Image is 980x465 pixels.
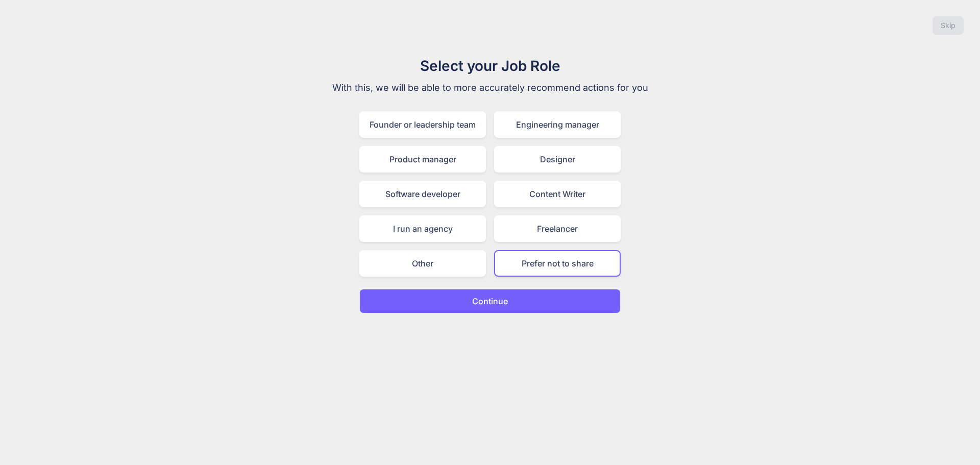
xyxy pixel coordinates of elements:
div: Prefer not to share [494,250,621,277]
div: I run an agency [359,215,486,242]
h1: Select your Job Role [318,55,661,77]
p: With this, we will be able to more accurately recommend actions for you [318,81,661,95]
div: Designer [494,146,621,173]
button: Continue [359,289,621,313]
div: Engineering manager [494,111,621,138]
div: Product manager [359,146,486,173]
p: Continue [472,295,508,307]
div: Content Writer [494,181,621,207]
div: Software developer [359,181,486,207]
div: Freelancer [494,215,621,242]
button: Skip [933,16,964,35]
div: Other [359,250,486,277]
div: Founder or leadership team [359,111,486,138]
